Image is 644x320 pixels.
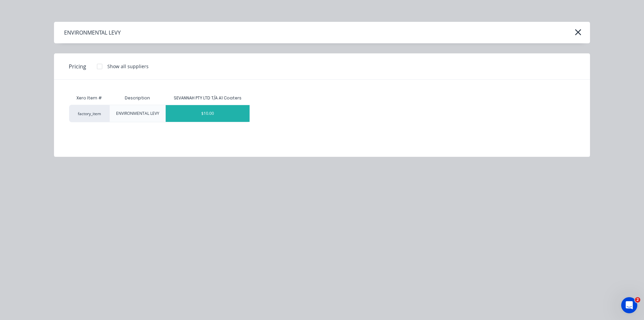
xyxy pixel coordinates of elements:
[119,90,155,106] div: Description
[116,110,159,117] div: ENVIRONMENTAL LEVY
[166,105,250,122] div: $10.00
[107,63,149,70] div: Show all suppliers
[69,62,86,71] span: Pricing
[69,91,109,105] div: Xero Item #
[64,29,121,37] div: ENVIRONMENTAL LEVY
[621,297,637,313] iframe: Intercom live chat
[174,95,241,101] div: SEVANNAH PTY LTD T/A A1 Coaters
[635,297,640,303] span: 2
[69,105,109,122] div: factory_item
